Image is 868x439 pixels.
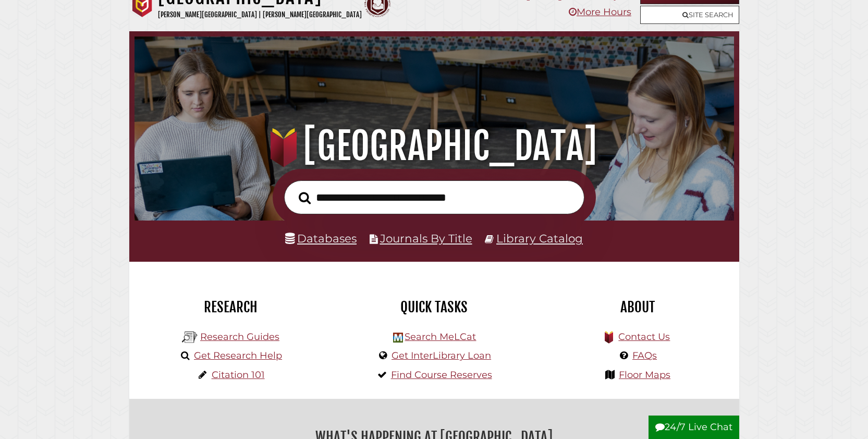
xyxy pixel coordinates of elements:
img: Hekman Library Logo [182,330,198,345]
a: Get InterLibrary Loan [392,350,491,361]
a: More Hours [569,6,631,18]
a: Databases [285,231,357,245]
a: Research Guides [200,331,279,343]
a: Find Course Reserves [391,369,492,381]
h1: [GEOGRAPHIC_DATA] [147,123,720,169]
a: Get Research Help [194,350,282,361]
h2: Research [137,298,325,316]
a: Library Catalog [496,231,583,245]
a: Contact Us [618,331,670,343]
p: [PERSON_NAME][GEOGRAPHIC_DATA] | [PERSON_NAME][GEOGRAPHIC_DATA] [158,9,362,21]
h2: About [544,298,731,316]
a: FAQs [632,350,657,361]
a: Site Search [640,6,739,24]
a: Floor Maps [619,369,670,381]
img: Hekman Library Logo [393,333,403,343]
i: Search [299,191,311,204]
a: Journals By Title [380,231,472,245]
a: Search MeLCat [405,331,476,343]
button: Search [294,189,316,208]
h2: Quick Tasks [340,298,528,316]
a: Citation 101 [212,369,265,381]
